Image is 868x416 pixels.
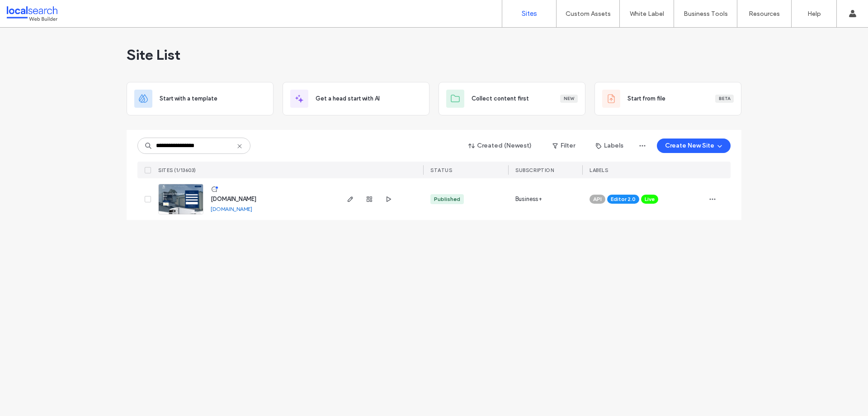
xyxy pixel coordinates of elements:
[211,206,252,212] a: [DOMAIN_NAME]
[684,10,728,18] label: Business Tools
[515,167,554,173] span: SUBSCRIPTION
[211,196,256,202] a: [DOMAIN_NAME]
[316,94,380,103] span: Get a head start with AI
[430,167,452,173] span: STATUS
[611,195,636,203] span: Editor 2.0
[807,10,821,18] label: Help
[127,82,274,115] div: Start with a template
[566,10,611,18] label: Custom Assets
[645,195,655,203] span: Live
[522,10,537,18] label: Sites
[283,82,429,115] div: Get a head start with AI
[543,139,584,153] button: Filter
[627,94,665,103] span: Start from file
[160,94,217,103] span: Start with a template
[461,139,540,153] button: Created (Newest)
[560,95,578,103] div: New
[590,167,608,173] span: LABELS
[715,95,734,103] div: Beta
[472,94,529,103] span: Collect content first
[588,139,632,153] button: Labels
[515,195,542,204] span: Business+
[630,10,664,18] label: White Label
[158,167,196,173] span: SITES (1/13603)
[127,46,180,64] span: Site List
[20,6,39,14] span: Help
[593,195,602,203] span: API
[434,195,460,203] div: Published
[594,82,741,115] div: Start from fileBeta
[657,139,731,153] button: Create New Site
[439,82,585,115] div: Collect content firstNew
[749,10,780,18] label: Resources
